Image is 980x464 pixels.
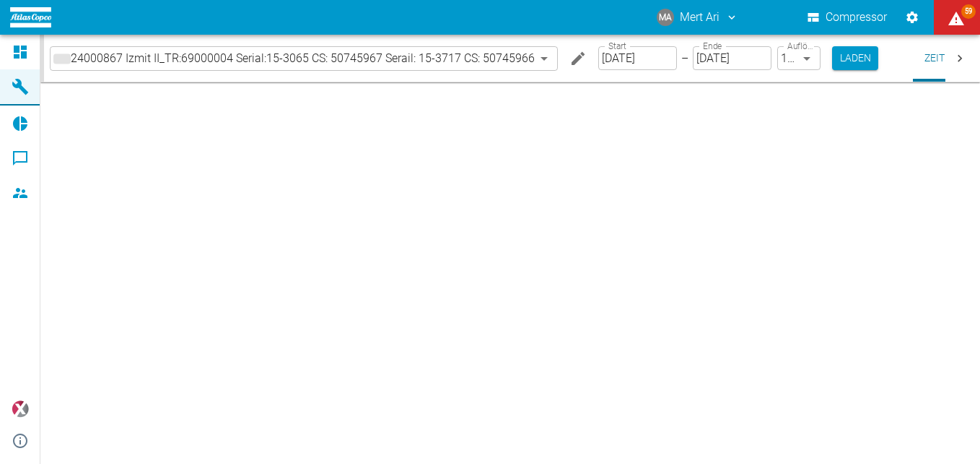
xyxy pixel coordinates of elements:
[703,40,722,52] label: Ende
[693,46,771,70] input: DD.MM.YYYY
[10,7,51,27] img: logo
[608,40,626,52] label: Start
[71,50,535,66] span: 24000867 Izmit II_TR:69000004 Serial:15-3065 CS: 50745967 Serail: 15-3717 CS: 50745966
[777,46,821,70] div: 1 Sekunde
[681,50,688,66] p: –
[832,46,878,70] button: Laden
[655,4,740,30] button: mert.ari@atlascopco.com
[787,40,813,52] label: Auflösung
[961,4,976,19] span: 59
[12,400,29,418] img: Xplore Logo
[564,44,592,73] button: Machine bearbeiten
[53,50,535,67] a: 24000867 Izmit II_TR:69000004 Serial:15-3065 CS: 50745967 Serail: 15-3717 CS: 50745966
[598,46,677,70] input: DD.MM.YYYY
[657,9,674,26] div: MA
[899,4,925,30] button: Einstellungen
[805,4,891,30] button: Compressor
